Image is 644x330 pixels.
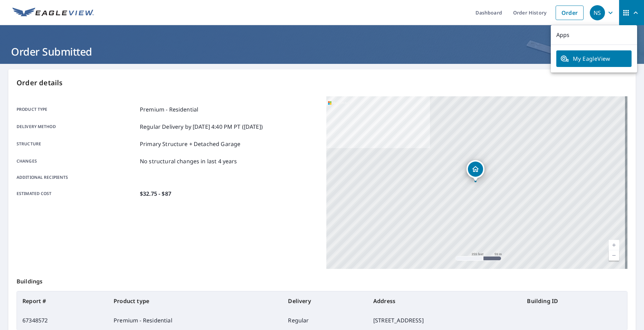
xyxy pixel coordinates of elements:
div: Dropped pin, building 1, Residential property, 1789 Linden Ave Memphis, TN 38104 [467,160,484,182]
td: Regular [282,311,368,330]
p: Delivery method [17,123,137,131]
th: Report # [17,291,108,311]
th: Address [368,291,522,311]
a: Order [556,6,584,20]
h1: Order Submitted [8,45,636,59]
p: No structural changes in last 4 years [140,157,237,165]
th: Building ID [521,291,627,311]
p: Product type [17,105,137,114]
td: Premium - Residential [108,311,282,330]
a: Current Level 17, Zoom Out [609,250,619,261]
p: Premium - Residential [140,105,198,114]
p: Order details [17,78,627,88]
a: My EagleView [556,50,632,67]
p: Additional recipients [17,174,137,181]
th: Product type [108,291,282,311]
div: NS [590,5,605,20]
th: Delivery [282,291,368,311]
span: My EagleView [560,55,627,63]
p: Apps [551,25,637,45]
p: Estimated cost [17,190,137,198]
td: 67348572 [17,311,108,330]
p: Changes [17,157,137,165]
td: [STREET_ADDRESS] [368,311,522,330]
p: $32.75 - $87 [140,190,171,198]
p: Structure [17,140,137,148]
p: Primary Structure + Detached Garage [140,140,240,148]
a: Current Level 17, Zoom In [609,240,619,250]
p: Buildings [17,269,627,291]
p: Regular Delivery by [DATE] 4:40 PM PT ([DATE]) [140,123,263,131]
img: EV Logo [12,8,94,18]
